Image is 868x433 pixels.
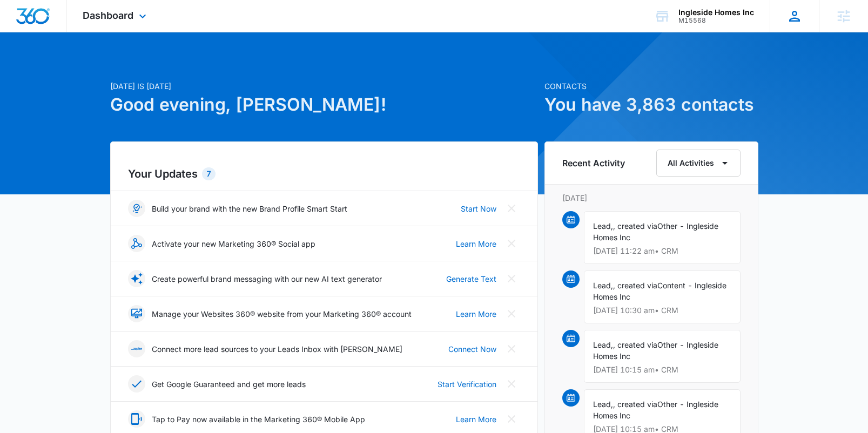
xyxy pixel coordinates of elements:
[503,410,520,428] button: Close
[678,17,754,24] div: account id
[544,80,758,92] p: Contacts
[593,247,731,255] p: [DATE] 11:22 am • CRM
[110,80,538,92] p: [DATE] is [DATE]
[152,308,412,320] p: Manage your Websites 360® website from your Marketing 360® account
[544,92,758,118] h1: You have 3,863 contacts
[613,340,657,349] span: , created via
[448,343,496,355] a: Connect Now
[593,307,731,314] p: [DATE] 10:30 am • CRM
[456,414,496,425] a: Learn More
[593,281,726,301] span: Content - Ingleside Homes Inc
[503,340,520,357] button: Close
[456,308,496,320] a: Learn More
[456,238,496,249] a: Learn More
[152,273,382,285] p: Create powerful brand messaging with our new AI text generator
[656,150,741,177] button: All Activities
[438,378,496,390] a: Start Verification
[593,425,731,433] p: [DATE] 10:15 am • CRM
[593,400,613,409] span: Lead,
[202,167,216,180] div: 7
[613,221,657,231] span: , created via
[152,238,315,249] p: Activate your new Marketing 360® Social app
[593,281,613,290] span: Lead,
[503,305,520,322] button: Close
[562,157,625,170] h6: Recent Activity
[562,192,741,204] p: [DATE]
[83,10,133,21] span: Dashboard
[678,8,754,17] div: account name
[446,273,496,285] a: Generate Text
[461,203,496,214] a: Start Now
[613,281,657,290] span: , created via
[503,375,520,393] button: Close
[152,343,402,355] p: Connect more lead sources to your Leads Inbox with [PERSON_NAME]
[152,378,306,390] p: Get Google Guaranteed and get more leads
[152,414,365,425] p: Tap to Pay now available in the Marketing 360® Mobile App
[128,166,520,182] h2: Your Updates
[503,200,520,217] button: Close
[503,235,520,252] button: Close
[593,366,731,374] p: [DATE] 10:15 am • CRM
[503,270,520,287] button: Close
[613,400,657,409] span: , created via
[593,340,613,349] span: Lead,
[110,92,538,118] h1: Good evening, [PERSON_NAME]!
[593,221,613,231] span: Lead,
[152,203,347,214] p: Build your brand with the new Brand Profile Smart Start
